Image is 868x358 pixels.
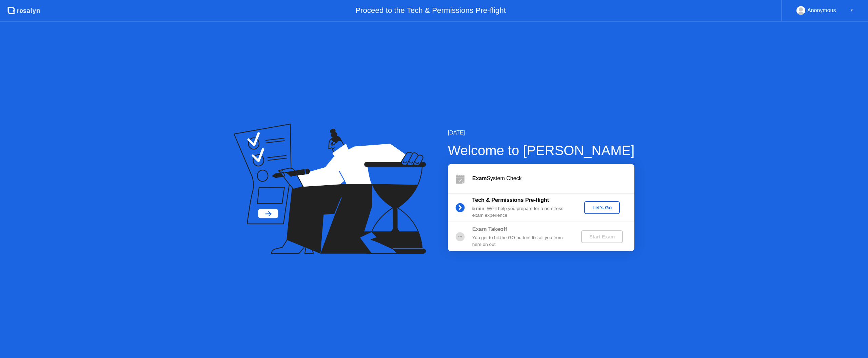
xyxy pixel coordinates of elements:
div: Welcome to [PERSON_NAME] [448,140,635,161]
b: Tech & Permissions Pre-flight [472,197,549,203]
div: System Check [472,174,634,183]
div: [DATE] [448,129,635,137]
b: Exam Takeoff [472,226,507,232]
button: Let's Go [584,201,620,214]
div: ▼ [850,6,853,15]
div: Start Exam [584,234,620,239]
b: Exam [472,175,487,181]
b: 5 min [472,206,485,211]
div: Anonymous [807,6,836,15]
div: You get to hit the GO button! It’s all you from here on out [472,234,570,248]
div: Let's Go [587,205,617,210]
button: Start Exam [581,230,623,243]
div: : We’ll help you prepare for a no-stress exam experience [472,205,570,219]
